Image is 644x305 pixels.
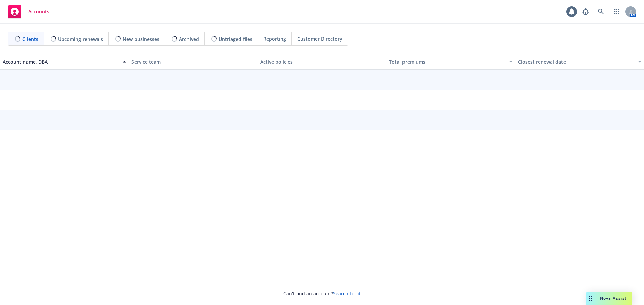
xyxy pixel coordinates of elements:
span: Accounts [28,9,49,14]
button: Closest renewal date [515,54,644,70]
div: Service team [131,58,255,65]
a: Accounts [5,2,52,21]
a: Search [594,5,608,18]
span: Customer Directory [297,35,342,42]
span: Nova Assist [600,295,627,301]
button: Nova Assist [586,292,632,305]
div: Drag to move [586,292,595,305]
a: Search for it [333,290,361,297]
span: Reporting [263,35,286,42]
div: Total premiums [389,58,505,65]
a: Report a Bug [579,5,592,18]
span: Archived [179,35,199,43]
div: Account name, DBA [3,58,119,65]
span: Untriaged files [219,35,252,43]
button: Active policies [258,54,386,70]
span: Clients [22,35,38,43]
span: Upcoming renewals [58,35,103,43]
div: Closest renewal date [518,58,634,65]
a: Switch app [610,5,623,18]
button: Service team [129,54,258,70]
button: Total premiums [386,54,515,70]
span: New businesses [123,35,159,43]
span: Can't find an account? [283,290,361,297]
div: Active policies [260,58,384,65]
